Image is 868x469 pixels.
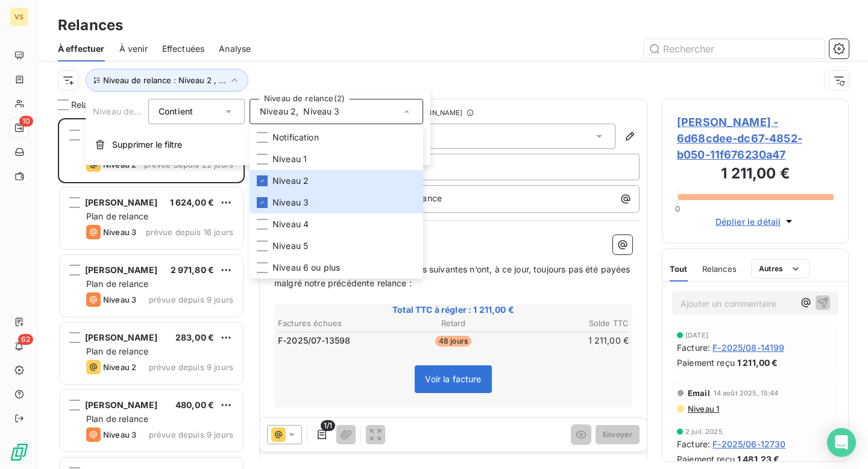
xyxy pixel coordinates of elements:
[85,130,157,140] span: [PERSON_NAME]
[85,265,157,275] span: [PERSON_NAME]
[103,362,136,372] span: Niveau 2
[277,317,394,330] th: Factures échues
[103,227,136,237] span: Niveau 3
[272,153,307,165] span: Niveau 1
[86,211,148,221] span: Plan de relance
[677,114,834,163] span: [PERSON_NAME] - 6d68cdee-dc67-4852-b050-11f676230a47
[677,438,710,450] span: Facture :
[321,420,335,431] span: 1/1
[103,75,226,85] span: Niveau de relance : Niveau 2 , ...
[10,442,29,462] img: Logo LeanPay
[737,356,778,369] span: 1 211,00 €
[272,240,308,252] span: Niveau 5
[93,106,166,116] span: Niveau de relance
[85,197,157,207] span: [PERSON_NAME]
[86,131,430,158] button: Supprimer le filtre
[170,197,215,207] span: 1 624,00 €
[596,425,640,444] button: Envoyer
[685,332,708,339] span: [DATE]
[677,341,710,354] span: Facture :
[715,215,781,228] span: Déplier le détail
[827,428,856,457] div: Open Intercom Messenger
[677,453,735,465] span: Paiement reçu
[274,264,633,288] span: Sauf erreur de notre part, les factures suivantes n’ont, à ce jour, toujours pas été payées malgr...
[260,105,296,118] span: Niveau 2
[303,105,339,118] span: Niveau 3
[58,118,245,469] div: grid
[702,264,737,274] span: Relances
[71,99,107,111] span: Relances
[86,346,148,356] span: Plan de relance
[670,264,688,274] span: Tout
[58,43,105,55] span: À effectuer
[171,265,215,275] span: 2 971,80 €
[18,334,33,345] span: 62
[677,356,735,369] span: Paiement reçu
[10,7,29,27] div: VS
[149,430,233,439] span: prévue depuis 9 jours
[86,279,148,289] span: Plan de relance
[272,197,309,209] span: Niveau 3
[272,262,340,274] span: Niveau 6 ou plus
[712,215,799,228] button: Déplier le détail
[119,43,148,55] span: À venir
[644,39,825,58] input: Rechercher
[712,438,785,450] span: F-2025/06-12730
[685,428,723,435] span: 2 juil. 2025
[85,332,157,342] span: [PERSON_NAME]
[737,453,780,465] span: 1 481,23 €
[175,332,214,342] span: 283,00 €
[159,106,193,116] span: Contient
[425,374,481,384] span: Voir la facture
[103,430,136,439] span: Niveau 3
[86,69,248,92] button: Niveau de relance : Niveau 2 , ...
[276,304,631,316] span: Total TTC à régler : 1 211,00 €
[175,400,214,410] span: 480,00 €
[675,204,680,213] span: 0
[714,389,779,397] span: 14 août 2025, 15:44
[58,14,123,36] h3: Relances
[272,218,309,230] span: Niveau 4
[146,227,233,237] span: prévue depuis 16 jours
[513,334,629,347] td: 1 211,00 €
[513,317,629,330] th: Solde TTC
[395,317,511,330] th: Retard
[19,116,33,127] span: 10
[85,400,157,410] span: [PERSON_NAME]
[272,131,319,143] span: Notification
[86,414,148,424] span: Plan de relance
[751,259,810,279] button: Autres
[112,139,182,151] span: Supprimer le filtre
[162,43,205,55] span: Effectuées
[435,336,471,347] span: 48 jours
[688,388,710,398] span: Email
[278,335,350,347] span: F-2025/07-13598
[149,362,233,372] span: prévue depuis 9 jours
[712,341,784,354] span: F-2025/08-14199
[219,43,251,55] span: Analyse
[272,175,309,187] span: Niveau 2
[103,295,136,304] span: Niveau 3
[687,404,719,414] span: Niveau 1
[149,295,233,304] span: prévue depuis 9 jours
[296,105,298,118] span: ,
[677,163,834,187] h3: 1 211,00 €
